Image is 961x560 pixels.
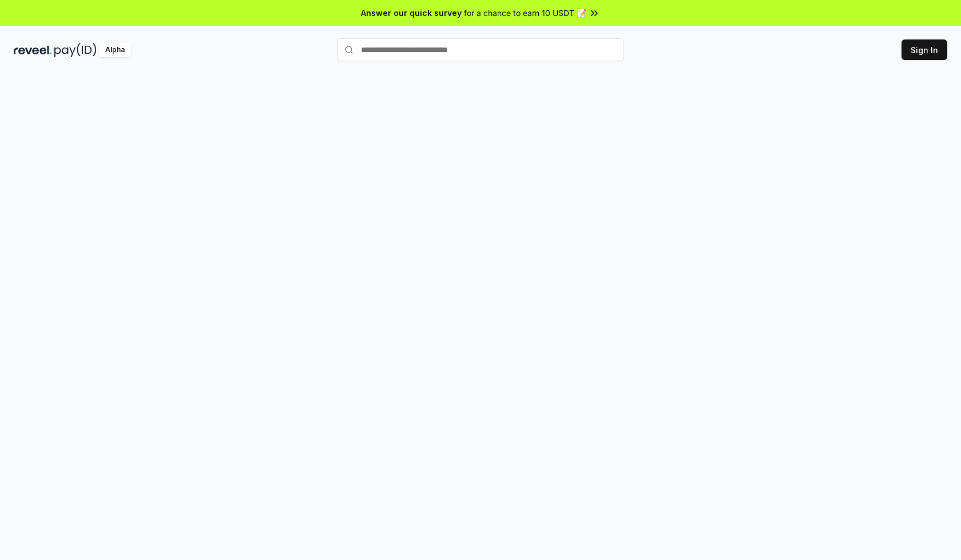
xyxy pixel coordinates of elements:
[54,43,97,57] img: pay_id
[464,7,586,19] span: for a chance to earn 10 USDT 📝
[14,43,52,57] img: reveel_dark
[99,43,131,57] div: Alpha
[361,7,462,19] span: Answer our quick survey
[902,39,947,60] button: Sign In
